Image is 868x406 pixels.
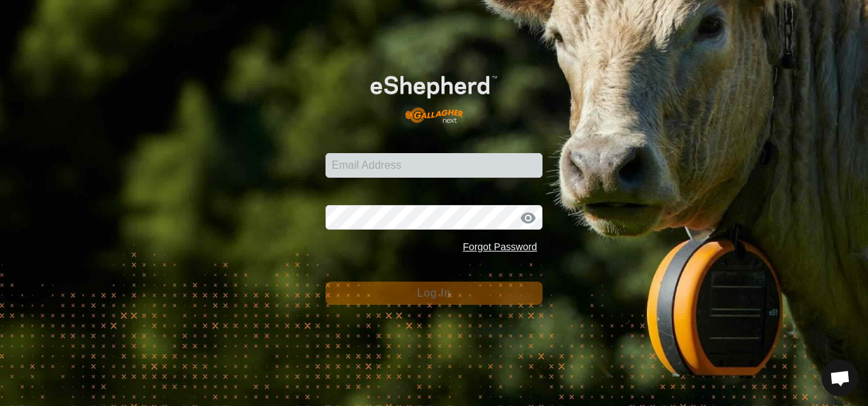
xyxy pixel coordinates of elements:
div: Open chat [822,360,858,396]
input: Email Address [325,153,542,178]
img: E-shepherd Logo [347,57,521,131]
button: Log In [325,282,542,305]
span: Log In [417,287,450,299]
a: Forgot Password [463,241,537,252]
